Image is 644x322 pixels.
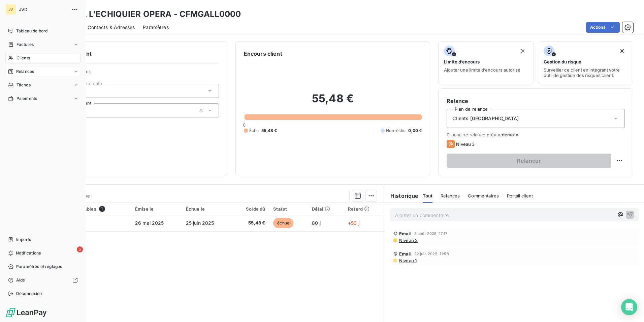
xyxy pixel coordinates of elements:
span: Tableau de bord [16,28,47,34]
span: Imports [16,237,31,243]
a: Relances [5,66,80,77]
span: 1 [99,206,105,212]
span: Contacts & Adresses [88,24,135,31]
a: Clients [5,53,80,63]
h6: Encours client [244,50,282,58]
span: échue [273,218,293,228]
a: Paiements [5,93,80,104]
img: Logo LeanPay [5,307,47,318]
a: Factures [5,39,80,50]
h6: Informations client [41,50,219,58]
span: Paiements [17,96,37,102]
span: Tout [423,193,433,198]
span: Relances [441,193,460,198]
button: Actions [586,22,620,33]
span: Commentaires [468,193,499,198]
span: Non-échu [386,128,406,134]
span: 55,48 € [261,128,277,134]
span: Échu [249,128,259,134]
span: Déconnexion [16,291,42,297]
a: Aide [5,275,80,286]
span: Ajouter une limite d’encours autorisé [444,67,520,73]
div: Statut [273,206,304,212]
span: 22 juil. 2025, 11:58 [414,252,449,256]
div: Open Intercom Messenger [621,299,637,315]
span: Niveau 2 [398,238,418,243]
div: Pièces comptables [54,206,127,212]
a: Tableau de bord [5,26,80,36]
span: Niveau 1 [398,258,417,263]
span: JVD [19,7,67,12]
span: Aide [16,277,25,283]
a: Tâches [5,80,80,90]
span: Paramètres [143,24,169,31]
span: +50 j [348,220,359,226]
span: Paramètres et réglages [16,264,62,270]
div: JV [5,4,16,15]
span: Factures [17,42,34,48]
a: Imports [5,234,80,245]
span: demain [502,132,518,137]
h6: Historique [385,192,419,200]
span: Niveau 3 [456,141,475,147]
span: Limite d’encours [444,59,480,64]
button: Relancer [447,154,611,168]
span: Surveiller ce client en intégrant votre outil de gestion des risques client. [544,67,627,78]
span: 26 mai 2025 [135,220,164,226]
span: Tâches [17,82,31,88]
span: Email [399,251,412,257]
span: Email [399,231,412,236]
h3: HOTEL L'ECHIQUIER OPERA - CFMGALL0000 [59,8,241,20]
span: Clients [17,55,30,61]
div: Solde dû [236,206,265,212]
span: Notifications [16,250,41,256]
span: Propriétés Client [54,69,219,78]
span: Clients [GEOGRAPHIC_DATA] [452,115,519,122]
span: 25 juin 2025 [186,220,214,226]
span: 0 [243,122,246,128]
span: 0,00 € [408,128,422,134]
h6: Relance [447,97,625,105]
div: Retard [348,206,381,212]
a: Paramètres et réglages [5,261,80,272]
button: Limite d’encoursAjouter une limite d’encours autorisé [438,41,534,84]
span: 8 août 2025, 17:17 [414,232,448,236]
button: Gestion du risqueSurveiller ce client en intégrant votre outil de gestion des risques client. [538,41,633,84]
span: Relances [16,69,34,75]
span: Prochaine relance prévue [447,132,625,137]
div: Délai [312,206,340,212]
span: 55,48 € [236,220,265,226]
div: Émise le [135,206,178,212]
h2: 55,48 € [244,92,422,112]
span: Portail client [507,193,533,198]
div: Échue le [186,206,228,212]
span: Gestion du risque [544,59,581,64]
span: 5 [77,246,83,252]
span: 80 j [312,220,321,226]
